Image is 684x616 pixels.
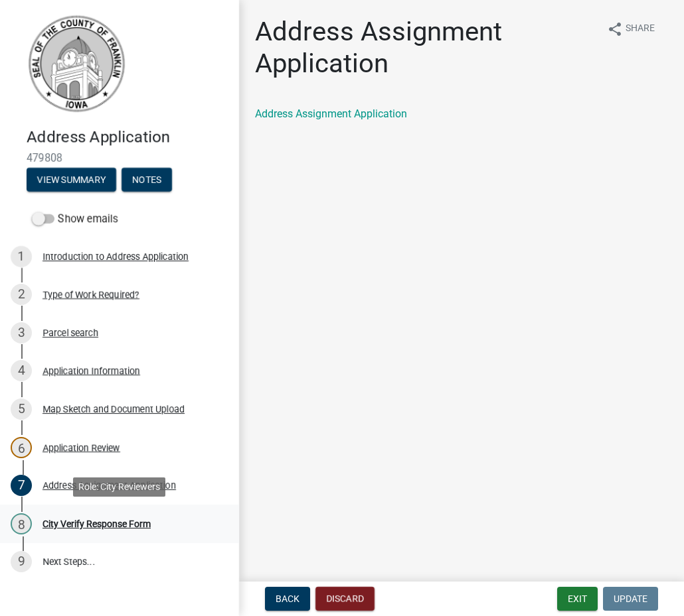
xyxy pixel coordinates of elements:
div: Address Assignment Application [43,481,176,490]
div: 7 [11,475,32,496]
div: Type of Work Required? [43,290,139,299]
wm-modal-confirm: Notes [122,175,172,186]
div: 1 [11,246,32,267]
button: Discard [315,587,375,611]
div: Role: City Reviewers [73,477,165,497]
div: 3 [11,322,32,343]
img: Franklin County, Iowa [27,14,126,113]
div: 9 [11,551,32,572]
button: Back [265,587,310,611]
i: share [607,21,623,37]
div: Introduction to Address Application [43,252,189,261]
div: City Verify Response Form [43,519,151,528]
div: Application Information [43,366,140,375]
wm-modal-confirm: Summary [27,175,116,186]
span: 479808 [27,152,213,164]
button: Exit [557,587,598,611]
a: Address Assignment Application [255,107,407,120]
div: 2 [11,284,32,305]
button: Update [603,587,658,611]
h4: Address Application [27,127,228,147]
label: Show emails [32,211,118,227]
div: 5 [11,399,32,420]
div: Parcel search [43,328,98,338]
div: 4 [11,360,32,381]
button: Notes [122,168,172,192]
span: Back [276,593,299,604]
h1: Address Assignment Application [255,16,596,80]
button: View Summary [27,168,116,192]
span: Update [614,593,647,604]
div: Application Review [43,443,120,452]
div: Map Sketch and Document Upload [43,404,185,414]
span: Share [626,21,655,37]
div: 8 [11,513,32,534]
button: shareShare [596,16,665,42]
div: 6 [11,437,32,458]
